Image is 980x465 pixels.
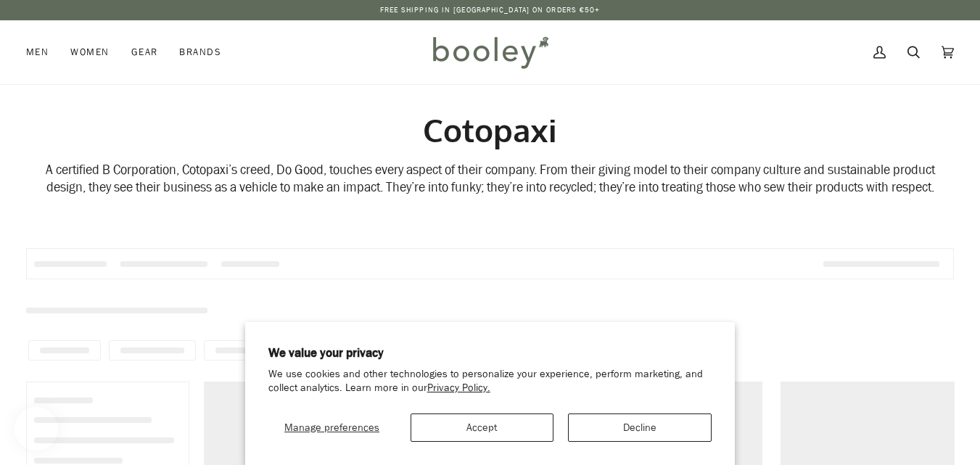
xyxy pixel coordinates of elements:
[568,413,712,442] button: Decline
[268,368,712,395] p: We use cookies and other technologies to personalize your experience, perform marketing, and coll...
[26,110,954,150] h1: Cotopaxi
[26,45,49,59] span: Men
[427,31,553,73] img: Booley
[26,20,59,84] a: Men
[26,162,954,197] p: A certified B Corporation, Cotopaxi’s creed, Do Good, touches every aspect of their company. From...
[168,20,232,84] a: Brands
[120,20,169,84] a: Gear
[268,413,396,442] button: Manage preferences
[427,381,490,395] a: Privacy Policy.
[380,4,601,16] p: Free Shipping in [GEOGRAPHIC_DATA] on Orders €50+
[131,45,158,59] span: Gear
[411,413,554,442] button: Accept
[15,407,58,450] iframe: Button to open loyalty program pop-up
[268,345,712,361] h2: We value your privacy
[179,45,221,59] span: Brands
[59,20,120,84] a: Women
[70,45,109,59] span: Women
[284,421,379,435] span: Manage preferences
